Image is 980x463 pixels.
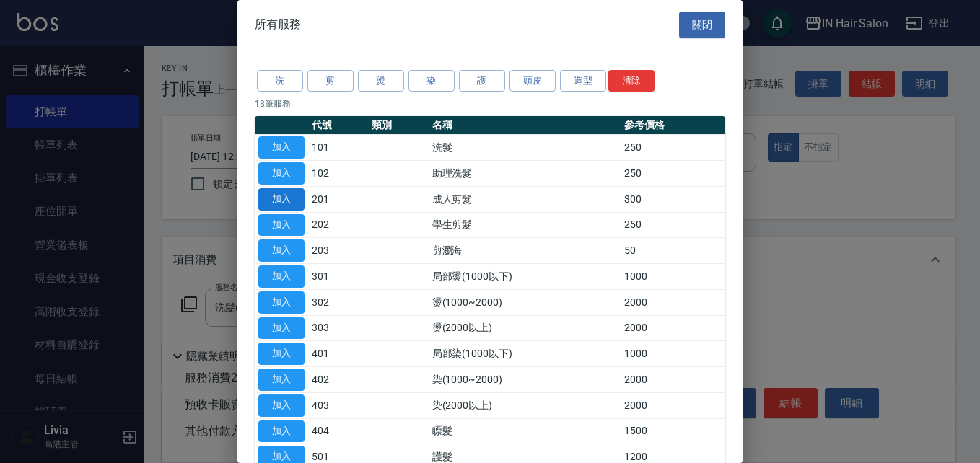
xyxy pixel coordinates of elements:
[621,289,725,315] td: 2000
[308,212,368,238] td: 202
[429,161,621,187] td: 助理洗髮
[258,343,305,365] button: 加入
[258,420,305,443] button: 加入
[429,341,621,367] td: 局部染(1000以下)
[621,238,725,264] td: 50
[429,367,621,393] td: 染(1000~2000)
[429,418,621,444] td: 瞟髮
[429,186,621,212] td: 成人剪髮
[258,317,305,340] button: 加入
[255,17,301,32] span: 所有服務
[621,212,725,238] td: 250
[429,289,621,315] td: 燙(1000~2000)
[258,291,305,314] button: 加入
[308,238,368,264] td: 203
[621,135,725,161] td: 250
[308,392,368,418] td: 403
[368,116,428,135] th: 類別
[255,97,725,110] p: 18 筆服務
[307,70,354,92] button: 剪
[429,315,621,341] td: 燙(2000以上)
[429,238,621,264] td: 剪瀏海
[608,70,655,92] button: 清除
[258,188,305,211] button: 加入
[429,135,621,161] td: 洗髮
[429,116,621,135] th: 名稱
[621,161,725,187] td: 250
[258,265,305,288] button: 加入
[258,162,305,185] button: 加入
[258,369,305,391] button: 加入
[621,418,725,444] td: 1500
[308,341,368,367] td: 401
[429,264,621,290] td: 局部燙(1000以下)
[621,341,725,367] td: 1000
[509,70,556,92] button: 頭皮
[308,161,368,187] td: 102
[621,315,725,341] td: 2000
[621,367,725,393] td: 2000
[308,116,368,135] th: 代號
[459,70,505,92] button: 護
[308,135,368,161] td: 101
[257,70,303,92] button: 洗
[429,212,621,238] td: 學生剪髮
[358,70,404,92] button: 燙
[258,136,305,159] button: 加入
[408,70,455,92] button: 染
[560,70,606,92] button: 造型
[621,116,725,135] th: 參考價格
[258,214,305,237] button: 加入
[308,289,368,315] td: 302
[258,239,305,262] button: 加入
[308,418,368,444] td: 404
[679,12,725,38] button: 關閉
[308,264,368,290] td: 301
[621,264,725,290] td: 1000
[621,392,725,418] td: 2000
[308,367,368,393] td: 402
[429,392,621,418] td: 染(2000以上)
[308,315,368,341] td: 303
[258,394,305,417] button: 加入
[308,186,368,212] td: 201
[621,186,725,212] td: 300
